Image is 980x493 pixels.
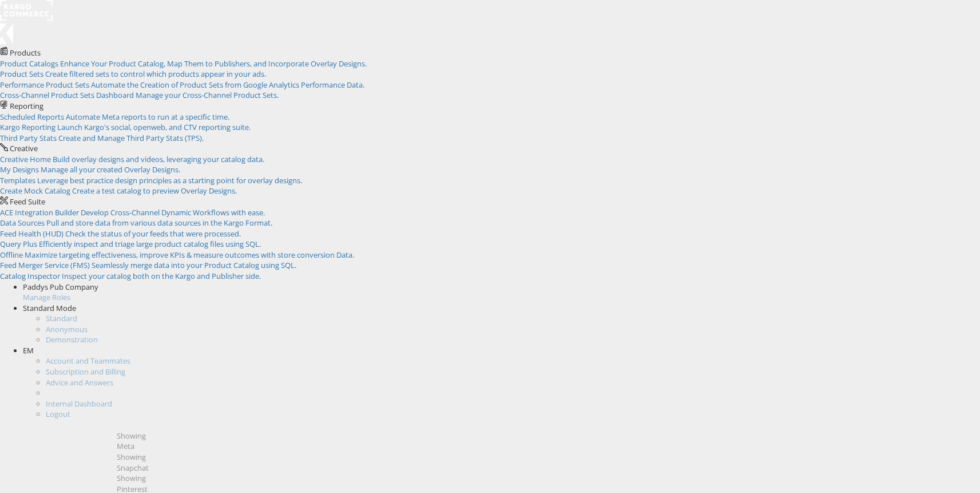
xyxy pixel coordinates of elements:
span: Build overlay designs and videos, leveraging your catalog data. [53,154,264,164]
span: Reporting [10,101,43,111]
span: Create and Manage Third Party Stats (TPS). [58,133,204,143]
span: Automate Meta reports to run at a specific time. [66,112,229,122]
span: Launch Kargo's social, openweb, and CTV reporting suite. [57,122,251,132]
span: Check the status of your feeds that were processed. [65,228,241,239]
div: Snapchat [117,463,972,474]
span: Products [10,48,41,58]
span: Enhance Your Product Catalog, Map Them to Publishers, and Incorporate Overlay Designs. [60,58,367,69]
span: Maximize targeting effectiveness, improve KPIs & measure outcomes with store conversion Data. [25,250,354,260]
span: Leverage best practice design principles as a starting point for overlay designs. [37,175,302,186]
a: Anonymous [46,324,88,334]
div: Showing [117,473,972,484]
div: Showing [117,431,972,441]
span: Create filtered sets to control which products appear in your ads. [45,69,266,79]
span: Creative [10,143,38,153]
span: Paddys Pub Company [23,282,98,292]
a: Internal Dashboard [46,399,112,409]
span: EM [23,345,34,356]
a: Account and Teammates [46,356,130,366]
a: Standard [46,313,77,324]
a: Subscription and Billing [46,366,125,377]
span: Develop Cross-Channel Dynamic Workflows with ease. [81,207,265,218]
span: Manage your Cross-Channel Product Sets. [136,90,279,100]
span: Standard Mode [23,303,76,313]
span: Manage all your created Overlay Designs. [41,164,180,175]
div: Showing [117,452,972,463]
a: Manage Roles [23,292,70,302]
div: Meta [117,441,972,452]
span: Efficiently inspect and triage large product catalog files using SQL. [39,239,261,249]
span: Pull and store data from various data sources in the Kargo Format. [46,218,272,228]
a: Logout [46,409,70,419]
span: Seamlessly merge data into your Product Catalog using SQL. [92,260,296,270]
span: Inspect your catalog both on the Kargo and Publisher side. [62,271,261,281]
span: Feed Suite [10,196,45,207]
a: Demonstration [46,334,98,345]
a: Advice and Answers [46,377,113,388]
span: Automate the Creation of Product Sets from Google Analytics Performance Data. [91,80,364,90]
span: Create a test catalog to preview Overlay Designs. [72,186,237,196]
